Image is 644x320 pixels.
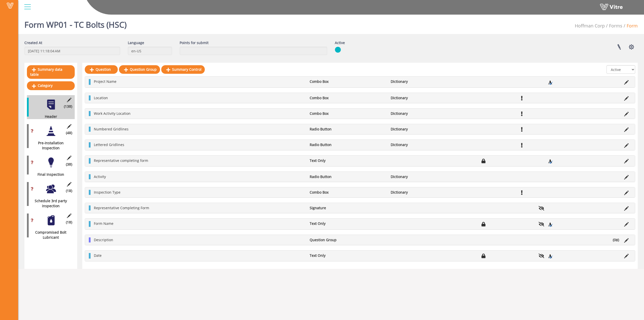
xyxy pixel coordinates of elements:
[307,127,388,132] li: Radio Button
[307,190,388,195] li: Combo Box
[94,174,106,179] span: Activity
[575,23,605,29] span: 210
[622,23,638,29] li: Form
[388,79,469,84] li: Dictionary
[94,127,129,131] span: Numbered Gridlines
[94,142,124,147] span: Lettered Gridlines
[85,65,118,74] a: Question
[307,253,388,258] li: Text Only
[27,114,71,119] div: Header
[335,47,341,53] img: yes
[388,174,469,179] li: Dictionary
[609,23,622,29] a: Forms
[27,81,75,90] a: Category
[27,198,71,208] div: Schedule 3rd party inspection
[66,188,72,193] span: (1 )
[94,190,120,195] span: Inspection Type
[119,65,160,74] a: Question Group
[610,237,622,242] li: (0 )
[27,140,71,151] div: Pre-Installation Inspection
[66,162,72,167] span: (3 )
[128,40,144,45] label: Language
[94,237,113,242] span: Description
[307,142,388,147] li: Radio Button
[66,130,72,135] span: (4 )
[388,111,469,116] li: Dictionary
[64,104,72,109] span: (13 )
[307,79,388,84] li: Combo Box
[24,40,42,45] label: Created At
[307,95,388,100] li: Combo Box
[388,142,469,147] li: Dictionary
[27,230,71,240] div: Compromised Bolt Lubricant
[94,253,102,258] span: Date
[388,190,469,195] li: Dictionary
[161,65,205,74] a: Summary Control
[24,13,127,34] h1: Form WP01 - TC Bolts (HSC)
[94,111,131,116] span: Work Activity Location
[94,158,148,163] span: Representative completing form
[27,172,71,177] div: Final Inspection
[307,158,388,163] li: Text Only
[94,205,149,210] span: Representative Completing Form
[27,65,75,79] a: Summary data table
[388,127,469,132] li: Dictionary
[307,237,388,242] li: Question Group
[180,40,209,45] label: Points for submit
[94,95,108,100] span: Location
[335,40,345,45] label: Active
[307,174,388,179] li: Radio Button
[94,79,116,84] span: Project Name
[66,220,72,225] span: (1 )
[388,95,469,100] li: Dictionary
[307,111,388,116] li: Combo Box
[307,221,388,226] li: Text Only
[307,205,388,210] li: Signature
[94,221,113,226] span: Form Name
